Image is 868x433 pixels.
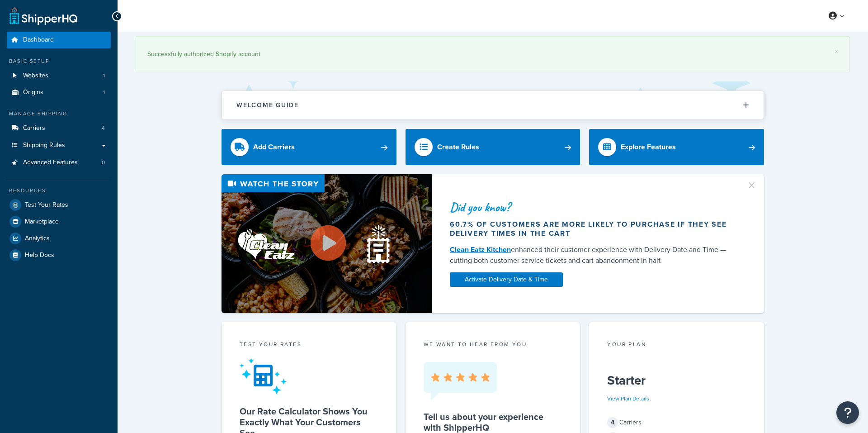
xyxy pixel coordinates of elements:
div: Explore Features [621,141,676,153]
span: Marketplace [25,218,59,226]
a: Websites1 [7,67,111,84]
div: Manage Shipping [7,110,111,118]
li: Carriers [7,120,111,137]
span: Origins [23,89,43,96]
a: Clean Eatz Kitchen [450,244,511,255]
h5: Tell us about your experience with ShipperHQ [424,411,562,433]
a: View Plan Details [607,395,649,403]
div: Resources [7,187,111,195]
span: Advanced Features [23,159,78,167]
span: 1 [103,72,105,80]
a: Shipping Rules [7,137,111,154]
span: Carriers [23,124,45,132]
a: Create Rules [406,129,580,165]
a: Add Carriers [222,129,396,165]
button: Welcome Guide [222,91,764,119]
a: × [835,48,838,55]
span: Dashboard [23,36,54,44]
span: Help Docs [25,252,54,259]
a: Analytics [7,230,111,247]
div: Did you know? [450,201,736,214]
a: Test Your Rates [7,197,111,213]
a: Advanced Features0 [7,154,111,171]
div: Carriers [607,416,746,429]
span: 0 [102,159,105,167]
span: Websites [23,72,48,80]
li: Advanced Features [7,154,111,171]
div: Basic Setup [7,57,111,65]
img: Video thumbnail [222,174,432,313]
a: Marketplace [7,214,111,230]
div: Add Carriers [253,141,295,153]
span: Analytics [25,235,50,243]
li: Origins [7,84,111,101]
a: Activate Delivery Date & Time [450,272,563,287]
div: Create Rules [437,141,479,153]
a: Explore Features [589,129,764,165]
h5: Starter [607,373,746,388]
span: 4 [102,124,105,132]
div: Test your rates [240,340,378,351]
div: Successfully authorized Shopify account [147,48,838,61]
span: Test Your Rates [25,201,68,209]
a: Origins1 [7,84,111,101]
span: 4 [607,417,618,428]
div: Your Plan [607,340,746,351]
span: 1 [103,89,105,96]
button: Open Resource Center [836,401,859,424]
a: Help Docs [7,247,111,263]
div: enhanced their customer experience with Delivery Date and Time — cutting both customer service ti... [450,244,736,266]
li: Websites [7,67,111,84]
span: Shipping Rules [23,142,65,149]
div: 60.7% of customers are more likely to purchase if they see delivery times in the cart [450,220,736,238]
a: Carriers4 [7,120,111,137]
h2: Welcome Guide [236,102,299,109]
a: Dashboard [7,32,111,48]
p: we want to hear from you [424,340,562,348]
